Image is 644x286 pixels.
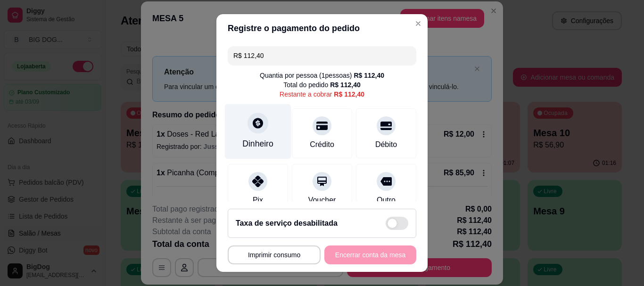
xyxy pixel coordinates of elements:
div: Quantia por pessoa ( 1 pessoas) [260,71,384,80]
div: Débito [375,139,397,150]
div: Voucher [308,195,336,206]
div: Total do pedido [283,80,361,90]
div: R$ 112,40 [334,90,364,99]
div: R$ 112,40 [330,80,361,90]
div: Crédito [310,139,334,150]
div: Pix [253,195,263,206]
div: Dinheiro [242,138,273,150]
input: Ex.: hambúrguer de cordeiro [233,46,411,65]
div: Restante a cobrar [280,90,364,99]
h2: Taxa de serviço desabilitada [236,218,338,229]
div: Outro [377,195,396,206]
div: R$ 112,40 [354,71,384,80]
button: Close [411,16,426,31]
header: Registre o pagamento do pedido [216,14,428,42]
button: Imprimir consumo [228,245,321,264]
